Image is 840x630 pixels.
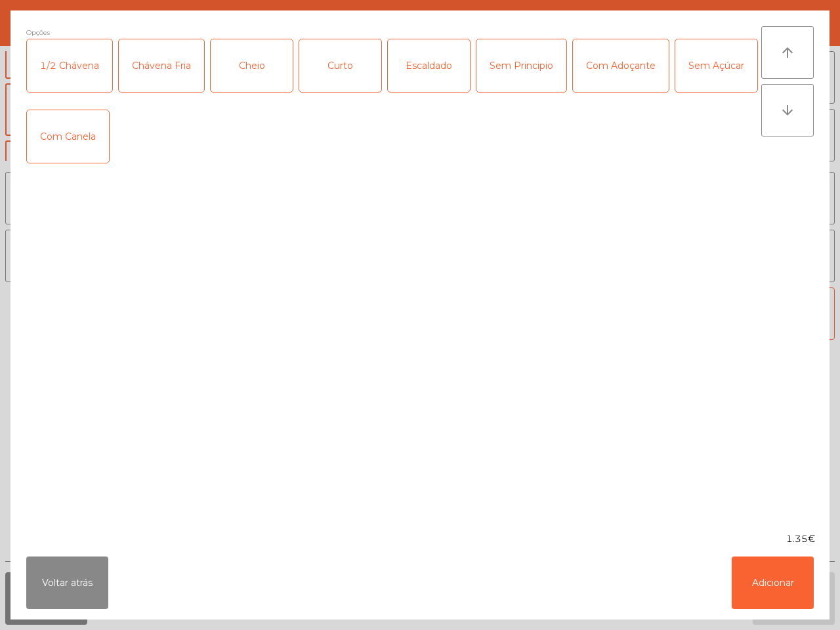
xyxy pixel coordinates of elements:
div: Sem Principio [476,39,566,92]
div: Com Adoçante [573,39,669,92]
div: 1.35€ [10,532,829,546]
button: arrow_downward [761,84,814,136]
div: Sem Açúcar [675,39,757,92]
div: Escaldado [388,39,470,92]
i: arrow_upward [780,45,795,60]
span: Opções [26,26,50,39]
button: Adicionar [732,556,814,609]
div: Curto [299,39,381,92]
div: 1/2 Chávena [27,39,112,92]
div: Com Canela [27,110,109,163]
i: arrow_downward [780,102,795,118]
div: Cheio [211,39,293,92]
button: arrow_upward [761,26,814,79]
button: Voltar atrás [26,556,108,609]
div: Chávena Fria [119,39,204,92]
